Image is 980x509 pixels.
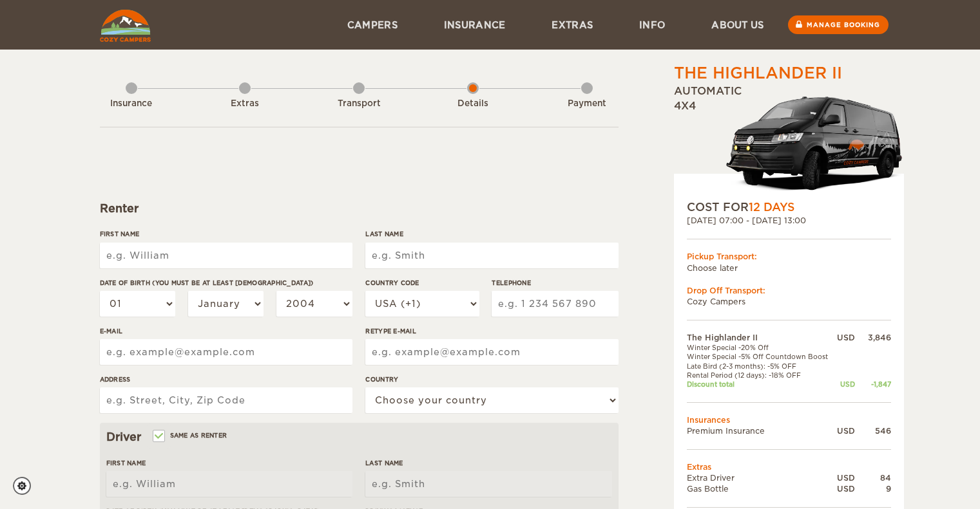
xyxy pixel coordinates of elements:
div: COST FOR [687,199,891,215]
label: Retype E-mail [365,326,618,336]
label: Date of birth (You must be at least [DEMOGRAPHIC_DATA]) [100,278,352,288]
td: Extra Driver [687,472,834,483]
div: Driver [106,429,612,445]
td: Insurances [687,414,891,425]
div: 546 [855,425,891,436]
td: Extras [687,461,891,472]
div: Extras [209,98,280,110]
td: Late Bird (2-3 months): -5% OFF [687,362,834,371]
label: Country Code [365,278,479,288]
input: Same as renter [154,433,162,441]
label: Last Name [365,458,611,468]
label: Last Name [365,229,618,239]
div: 3,846 [855,332,891,343]
label: First Name [106,458,352,468]
input: e.g. Smith [365,243,618,268]
img: Cozy Campers [100,10,151,42]
div: [DATE] 07:00 - [DATE] 13:00 [687,215,891,226]
div: USD [834,472,855,483]
input: e.g. example@example.com [100,339,352,365]
input: e.g. William [100,243,352,268]
input: e.g. 1 234 567 890 [492,291,618,317]
a: Cookie settings [13,477,39,495]
div: Drop Off Transport: [687,285,891,296]
label: Same as renter [154,429,227,441]
div: 9 [855,483,891,494]
input: e.g. example@example.com [365,339,618,365]
label: Telephone [492,278,618,288]
div: Payment [552,98,622,110]
a: Manage booking [788,15,889,34]
div: Automatic 4x4 [674,84,904,199]
input: e.g. Smith [365,471,611,497]
td: Cozy Campers [687,296,891,307]
div: Pickup Transport: [687,251,891,262]
span: 12 Days [749,201,794,214]
div: USD [834,380,855,389]
td: Gas Bottle [687,483,834,494]
div: -1,847 [855,380,891,389]
label: Country [365,375,618,384]
div: Details [437,98,508,110]
td: Rental Period (12 days): -18% OFF [687,371,834,380]
input: e.g. William [106,471,352,497]
label: Address [100,375,352,384]
div: The Highlander II [674,62,842,84]
div: Renter [100,201,619,216]
td: The Highlander II [687,332,834,343]
label: First Name [100,229,352,239]
div: Transport [323,98,394,110]
div: USD [834,483,855,494]
img: stor-langur-223.png [725,88,904,199]
div: Insurance [96,98,167,110]
input: e.g. Street, City, Zip Code [100,387,352,413]
div: USD [834,425,855,436]
td: Winter Special -20% Off [687,343,834,352]
label: E-mail [100,326,352,336]
td: Choose later [687,263,891,273]
div: USD [834,332,855,343]
td: Premium Insurance [687,425,834,436]
td: Discount total [687,380,834,389]
td: Winter Special -5% Off Countdown Boost [687,352,834,361]
div: 84 [855,472,891,483]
